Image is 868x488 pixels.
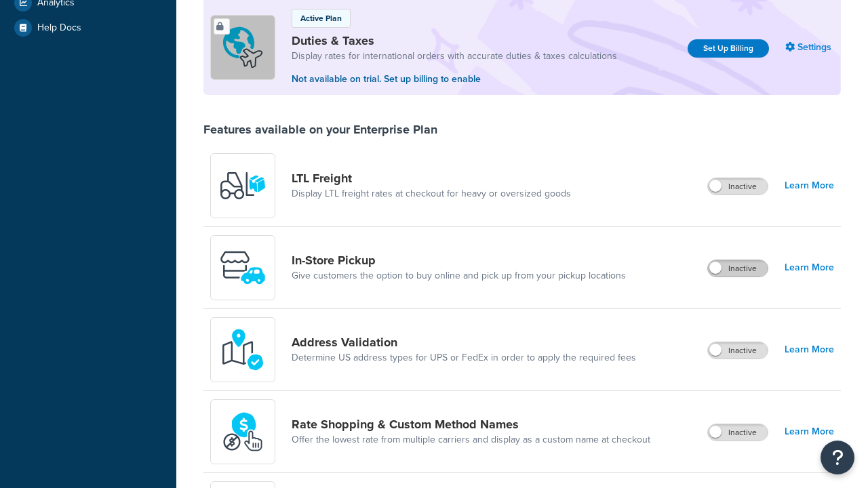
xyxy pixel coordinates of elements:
[292,49,617,63] a: Display rates for international orders with accurate duties & taxes calculations
[708,178,768,195] label: Inactive
[292,72,617,87] p: Not available on trial. Set up billing to enable
[688,39,769,58] a: Set Up Billing
[708,424,768,441] label: Inactive
[292,269,626,283] a: Give customers the option to buy online and pick up from your pickup locations
[785,176,834,195] a: Learn More
[10,16,166,40] a: Help Docs
[292,417,650,432] a: Rate Shopping & Custom Method Names
[785,340,834,359] a: Learn More
[219,244,267,291] img: wfgcfpwTIucLEAAAAASUVORK5CYII=
[219,326,267,373] img: kIG8fy0lQAAAABJRU5ErkJggg==
[300,12,342,24] p: Active Plan
[292,351,636,365] a: Determine US address types for UPS or FedEx in order to apply the required fees
[203,122,437,137] div: Features available on your Enterprise Plan
[292,33,617,48] a: Duties & Taxes
[37,22,81,34] span: Help Docs
[292,171,571,186] a: LTL Freight
[219,408,267,455] img: icon-duo-feat-rate-shopping-ecdd8bed.png
[292,433,650,447] a: Offer the lowest rate from multiple carriers and display as a custom name at checkout
[785,258,834,277] a: Learn More
[219,162,267,209] img: y79ZsPf0fXUFUhFXDzUgf+ktZg5F2+ohG75+v3d2s1D9TjoU8PiyCIluIjV41seZevKCRuEjTPPOKHJsQcmKCXGdfprl3L4q7...
[708,260,768,277] label: Inactive
[292,187,571,201] a: Display LTL freight rates at checkout for heavy or oversized goods
[785,38,834,57] a: Settings
[785,422,834,441] a: Learn More
[292,335,636,350] a: Address Validation
[821,441,854,474] button: Open Resource Center
[292,253,626,268] a: In-Store Pickup
[708,342,768,359] label: Inactive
